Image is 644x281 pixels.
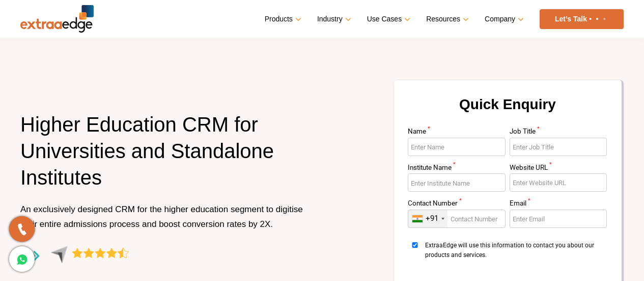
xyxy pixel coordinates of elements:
[20,111,315,202] h1: Higher Education CRM for Universities and Standalone Institutes
[510,164,607,174] label: Website URL
[408,164,506,174] label: Institute Name
[510,138,607,156] input: Enter Job Title
[426,214,438,223] div: +91
[408,200,506,210] label: Contact Number
[20,205,303,229] span: An exclusively designed CRM for the higher education segment to digitise their entire admissions ...
[408,210,447,227] div: India (भारत): +91
[408,128,506,138] label: Name
[540,9,624,29] a: Let’s Talk
[510,128,607,138] label: Job Title
[406,92,609,128] h2: Quick Enquiry
[265,12,299,27] a: Products
[20,246,129,267] img: aggregate-rating-by-users
[426,12,467,27] a: Resources
[510,200,607,210] label: Email
[510,210,607,228] input: Enter Email
[408,210,506,228] input: Enter Contact Number
[408,173,506,192] input: Enter Institute Name
[485,12,522,27] a: Company
[367,12,408,27] a: Use Cases
[408,242,422,248] input: ExtraaEdge will use this information to contact you about our products and services.
[408,138,506,156] input: Enter Name
[317,12,349,27] a: Industry
[425,241,604,279] span: ExtraaEdge will use this information to contact you about our products and services.
[510,173,607,192] input: Enter Website URL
